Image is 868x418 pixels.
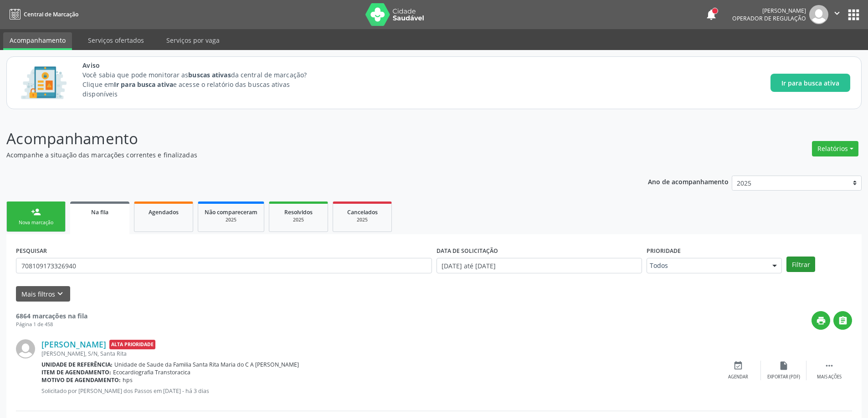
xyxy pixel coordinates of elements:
span: Central de Marcação [24,10,78,18]
input: Selecione um intervalo [437,258,642,273]
div: Mais ações [817,374,842,380]
p: Solicitado por [PERSON_NAME] dos Passos em [DATE] - há 3 dias [41,387,715,395]
button: Ir para busca ativa [770,74,850,92]
strong: Ir para busca ativa [114,80,173,89]
a: Serviços por vaga [160,32,226,48]
span: Resolvidos [284,208,313,216]
label: PESQUISAR [16,244,47,258]
b: Motivo de agendamento: [41,376,121,384]
span: Unidade de Saude da Familia Santa Rita Maria do C A [PERSON_NAME] [114,361,299,368]
button: notifications [705,8,718,21]
i: keyboard_arrow_down [55,289,65,299]
button: Relatórios [812,141,858,156]
i:  [838,316,848,326]
b: Item de agendamento: [41,368,111,376]
button: apps [846,7,862,23]
div: person_add [31,207,41,217]
div: [PERSON_NAME], S/N, Santa Rita [41,350,715,358]
a: Central de Marcação [6,7,78,22]
label: DATA DE SOLICITAÇÃO [437,244,498,258]
a: Serviços ofertados [82,32,150,48]
span: Agendados [149,208,179,216]
p: Acompanhe a situação das marcações correntes e finalizadas [6,150,605,160]
button: Filtrar [786,257,815,272]
i: event_available [733,361,743,371]
b: Unidade de referência: [41,361,113,368]
img: img [16,339,35,358]
img: Imagem de CalloutCard [18,62,70,103]
span: Na fila [91,208,108,216]
p: Acompanhamento [6,127,605,150]
i: print [816,316,826,326]
div: 2025 [205,217,257,223]
span: Alta Prioridade [109,340,155,349]
strong: buscas ativas [188,71,231,79]
span: Operador de regulação [732,15,806,22]
i:  [824,361,834,371]
i:  [832,8,842,18]
span: Aviso [82,60,324,70]
span: Não compareceram [205,208,257,216]
i: insert_drive_file [779,361,789,371]
div: Nova marcação [13,219,59,226]
span: hps [123,376,133,384]
div: 2025 [276,217,321,223]
button: print [812,311,830,330]
img: img [809,5,828,24]
a: [PERSON_NAME] [41,339,106,349]
a: Acompanhamento [3,32,72,50]
button: Mais filtroskeyboard_arrow_down [16,286,70,302]
label: Prioridade [647,244,681,258]
p: Você sabia que pode monitorar as da central de marcação? Clique em e acesse o relatório das busca... [82,70,324,99]
div: [PERSON_NAME] [732,7,806,15]
input: Nome, CNS [16,258,432,273]
div: Página 1 de 458 [16,321,87,328]
div: Agendar [728,374,748,380]
span: Cancelados [347,208,378,216]
button:  [833,311,852,330]
span: Todos [650,261,763,270]
span: Ir para busca ativa [781,78,839,88]
strong: 6864 marcações na fila [16,312,87,320]
div: Exportar (PDF) [767,374,800,380]
p: Ano de acompanhamento [648,176,729,187]
button:  [828,5,846,24]
span: Ecocardiografia Transtoracica [113,368,190,376]
div: 2025 [339,217,385,223]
